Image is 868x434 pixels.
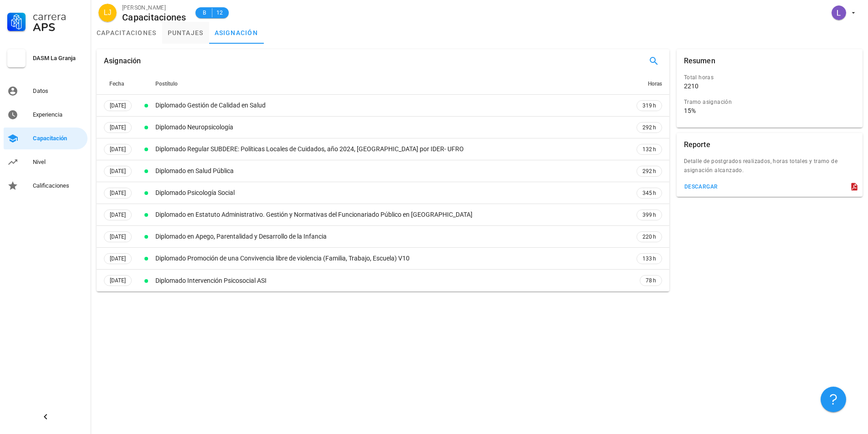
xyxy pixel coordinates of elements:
a: Datos [4,80,87,102]
a: Capacitación [4,128,87,149]
div: DASM La Granja [33,55,84,62]
span: 292 h [642,167,656,176]
div: APS [33,22,84,33]
a: Experiencia [4,104,87,126]
div: Experiencia [33,111,84,118]
span: B [201,8,208,17]
div: Diplomado en Apego, Parentalidad y Desarrollo de la Infancia [155,232,627,241]
a: Nivel [4,151,87,173]
span: [DATE] [110,101,126,111]
span: [DATE] [110,144,126,154]
div: avatar [98,4,117,22]
a: asignación [209,22,264,44]
span: [DATE] [110,210,126,220]
span: [DATE] [110,254,126,264]
div: Detalle de postgrados realizados, horas totales y tramo de asignación alcanzado. [677,157,863,180]
span: 319 h [642,101,656,110]
span: 345 h [642,189,656,198]
a: Calificaciones [4,175,87,197]
div: Asignación [104,49,141,73]
span: 12 [216,8,223,17]
div: Diplomado Promoción de una Convivencia libre de violencia (Familia, Trabajo, Escuela) V10 [155,254,627,263]
span: 399 h [642,210,656,220]
span: [DATE] [110,276,126,286]
div: Diplomado Intervención Psicosocial ASI [155,276,627,286]
th: Horas [629,73,669,95]
span: 220 h [642,232,656,241]
div: [PERSON_NAME] [122,3,186,12]
div: Diplomado en Salud Pública [155,166,627,176]
span: 78 h [646,276,656,285]
span: 132 h [642,145,656,154]
a: puntajes [162,22,209,44]
div: 15% [684,107,696,115]
div: 2210 [684,82,699,90]
span: 133 h [642,254,656,263]
div: descargar [684,184,718,190]
span: LJ [104,4,112,22]
div: Resumen [684,49,715,73]
div: Reporte [684,133,710,157]
span: [DATE] [110,123,126,133]
span: Postítulo [155,81,178,87]
div: Calificaciones [33,182,84,189]
div: Total horas [684,73,848,82]
span: [DATE] [110,232,126,242]
span: [DATE] [110,166,126,176]
div: Diplomado Neuropsicología [155,123,627,132]
span: Fecha [109,81,124,87]
div: Diplomado Psicología Social [155,188,627,198]
a: capacitaciones [91,22,162,44]
span: 292 h [642,123,656,132]
div: Tramo asignación [684,97,848,107]
div: Diplomado en Estatuto Administrativo. Gestión y Normativas del Funcionariado Público en [GEOGRAPH... [155,210,627,220]
button: descargar [680,180,722,193]
div: avatar [832,5,846,20]
div: Carrera [33,11,84,22]
div: Datos [33,87,84,95]
span: Horas [648,81,662,87]
div: Diplomado Gestión de Calidad en Salud [155,101,627,110]
span: [DATE] [110,188,126,198]
div: Nivel [33,158,84,166]
th: Fecha [97,73,139,95]
div: Diplomado Regular SUBDERE: Políticas Locales de Cuidados, año 2024, [GEOGRAPHIC_DATA] por IDER- UFRO [155,144,627,154]
th: Postítulo [154,73,629,95]
div: Capacitaciones [122,12,186,22]
div: Capacitación [33,135,84,142]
